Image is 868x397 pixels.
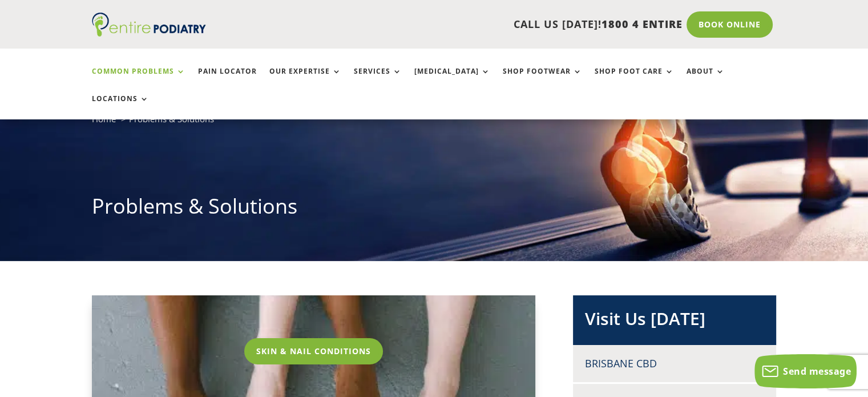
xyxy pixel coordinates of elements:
[92,111,777,135] nav: breadcrumb
[584,356,765,371] h4: Brisbane CBD
[687,67,725,92] a: About
[198,67,257,92] a: Pain Locator
[754,354,857,388] button: Send message
[92,192,777,226] h1: Problems & Solutions
[244,338,383,364] a: Skin & Nail Conditions
[250,17,683,32] p: CALL US [DATE]!
[584,307,765,336] h2: Visit Us [DATE]
[269,67,341,92] a: Our Expertise
[601,17,683,31] span: 1800 4 ENTIRE
[414,67,490,92] a: [MEDICAL_DATA]
[595,67,674,92] a: Shop Foot Care
[92,67,185,92] a: Common Problems
[92,13,206,37] img: logo (1)
[92,27,206,39] a: Entire Podiatry
[687,11,773,38] a: Book Online
[354,67,402,92] a: Services
[783,365,851,378] span: Send message
[503,67,582,92] a: Shop Footwear
[92,95,149,119] a: Locations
